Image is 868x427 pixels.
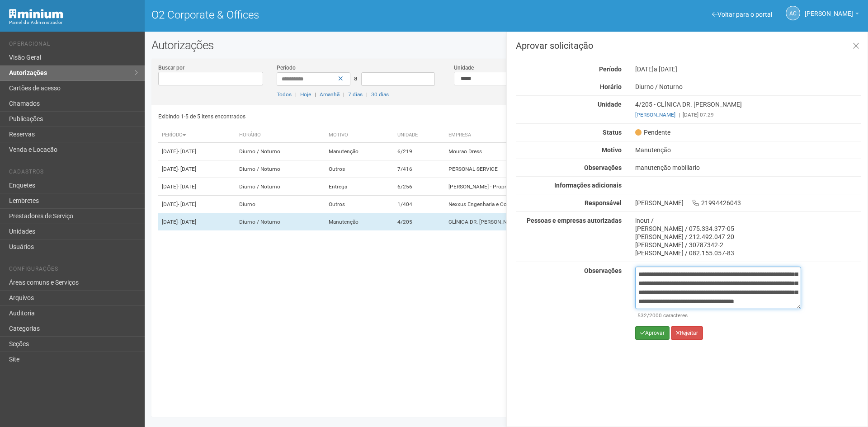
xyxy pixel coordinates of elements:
div: Exibindo 1-5 de 5 itens encontrados [158,110,504,123]
td: [DATE] [158,143,236,160]
td: 6/256 [394,178,445,196]
span: - [DATE] [178,219,196,225]
a: AC [786,6,800,20]
td: Outros [325,160,394,178]
div: [DATE] [628,65,868,73]
strong: Informações adicionais [554,182,622,189]
span: - [DATE] [178,201,196,207]
div: Diurno / Noturno [628,83,868,91]
span: - [DATE] [178,148,196,155]
div: inout / [635,216,861,225]
strong: Responsável [585,199,622,206]
span: - [DATE] [178,166,196,172]
td: Nexxus Engenharia e Consultoria [445,196,644,213]
div: [PERSON_NAME] / 212.492.047-20 [635,233,861,241]
a: [PERSON_NAME] [635,112,675,118]
label: Buscar por [158,64,184,72]
td: Mourao Dress [445,143,644,160]
a: Voltar para o portal [712,11,772,18]
div: [PERSON_NAME] / 30787342-2 [635,241,861,249]
td: Manutenção [325,213,394,231]
a: Todos [277,91,292,98]
button: Rejeitar [671,326,703,340]
h1: O2 Corporate & Offices [151,9,500,21]
strong: Motivo [602,146,622,154]
li: Configurações [9,266,138,275]
a: Amanhã [320,91,340,98]
td: Manutenção [325,143,394,160]
td: CLÍNICA DR. [PERSON_NAME] [445,213,644,231]
li: Operacional [9,41,138,50]
td: Diurno [236,196,325,213]
td: [DATE] [158,178,236,196]
div: [PERSON_NAME] 21994426043 [628,199,868,207]
label: Período [277,64,296,72]
span: a [354,75,358,82]
a: 30 dias [371,91,389,98]
strong: Observações [584,164,622,171]
td: Diurno / Noturno [236,178,325,196]
td: [DATE] [158,196,236,213]
h2: Autorizações [151,38,861,52]
label: Unidade [454,64,474,72]
span: | [343,91,344,98]
td: 1/404 [394,196,445,213]
td: Diurno / Noturno [236,143,325,160]
th: Empresa [445,128,644,143]
strong: Pessoas e empresas autorizadas [527,217,622,224]
td: 7/416 [394,160,445,178]
td: Diurno / Noturno [236,213,325,231]
th: Unidade [394,128,445,143]
td: Diurno / Noturno [236,160,325,178]
a: Hoje [300,91,311,98]
li: Cadastros [9,169,138,178]
strong: Período [599,66,622,73]
td: Entrega [325,178,394,196]
th: Motivo [325,128,394,143]
div: [PERSON_NAME] / 082.155.057-83 [635,249,861,257]
div: [DATE] 07:29 [635,111,861,119]
span: | [315,91,316,98]
h3: Aprovar solicitação [516,41,861,50]
span: Ana Carla de Carvalho Silva [805,1,853,17]
div: 4/205 - CLÍNICA DR. [PERSON_NAME] [628,100,868,119]
td: 6/219 [394,143,445,160]
span: | [295,91,297,98]
span: | [366,91,368,98]
div: [PERSON_NAME] / 075.334.377-05 [635,225,861,233]
div: Painel do Administrador [9,19,138,27]
strong: Status [603,129,622,136]
div: /2000 caracteres [637,311,799,319]
strong: Unidade [598,101,622,108]
a: 7 dias [348,91,363,98]
span: - [DATE] [178,183,196,190]
td: Outros [325,196,394,213]
td: [PERSON_NAME] - Propriedade Intelectual [445,178,644,196]
a: Fechar [847,37,865,56]
a: [PERSON_NAME] [805,11,859,19]
th: Período [158,128,236,143]
span: a [DATE] [654,66,677,73]
td: [DATE] [158,213,236,231]
strong: Observações [584,267,622,274]
span: Pendente [635,128,670,136]
td: PERSONAL SERVICE [445,160,644,178]
span: 532 [637,312,647,319]
strong: Horário [600,83,622,90]
button: Aprovar [635,326,670,340]
img: Minium [9,9,63,19]
div: Manutenção [628,146,868,154]
th: Horário [236,128,325,143]
td: 4/205 [394,213,445,231]
td: [DATE] [158,160,236,178]
div: manutenção mobiliario [628,164,868,172]
span: | [679,112,680,118]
